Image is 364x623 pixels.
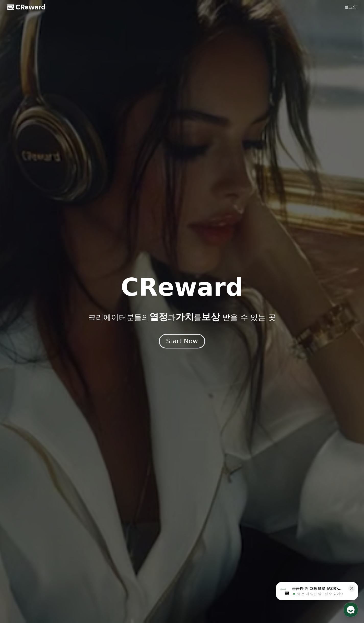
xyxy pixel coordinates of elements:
[16,170,19,174] span: 홈
[160,339,204,344] a: Start Now
[47,170,53,174] span: 대화
[16,3,46,11] span: CReward
[159,334,205,348] button: Start Now
[345,4,357,10] a: 로그인
[166,337,198,346] div: Start Now
[7,3,46,11] a: CReward
[149,312,168,322] span: 열정
[202,312,220,322] span: 보상
[34,162,66,175] a: 대화
[175,312,194,322] span: 가치
[2,162,34,175] a: 홈
[121,275,243,300] h1: CReward
[88,312,276,322] p: 크리에이터분들의 과 를 받을 수 있는 곳
[66,162,98,175] a: 설정
[79,170,85,174] span: 설정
